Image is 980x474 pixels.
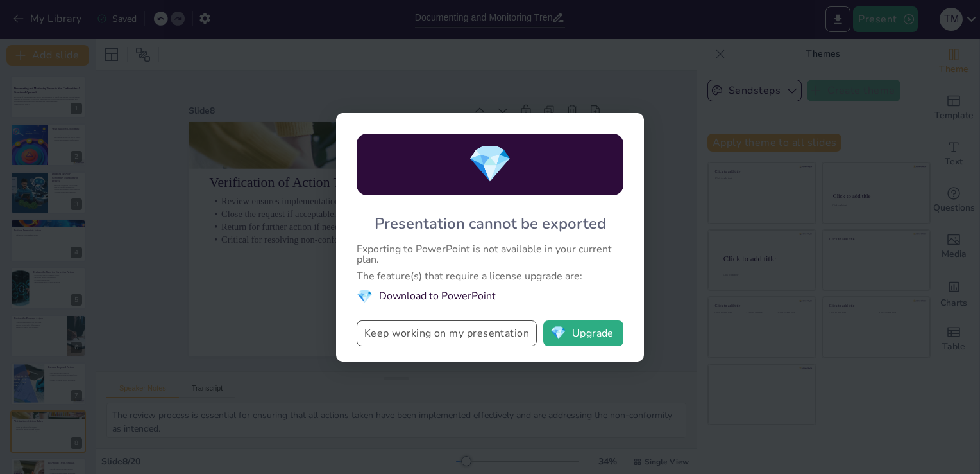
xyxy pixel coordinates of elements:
[357,288,623,305] li: Download to PowerPoint
[543,320,623,346] button: diamondUpgrade
[357,271,623,281] div: The feature(s) that require a license upgrade are:
[375,213,606,234] div: Presentation cannot be exported
[550,327,566,340] span: diamond
[357,244,623,265] div: Exporting to PowerPoint is not available in your current plan.
[357,288,373,305] span: diamond
[357,320,537,346] button: Keep working on my presentation
[468,139,512,189] span: diamond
